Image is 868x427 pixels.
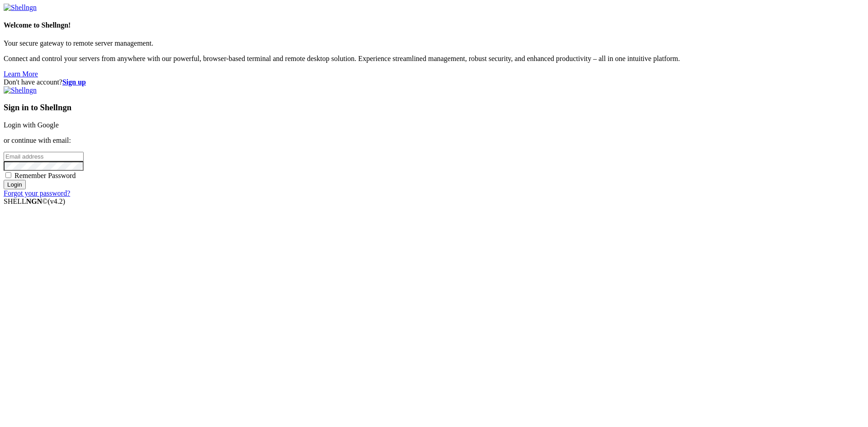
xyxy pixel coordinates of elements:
h4: Welcome to Shellngn! [4,21,864,29]
p: or continue with email: [4,136,864,145]
input: Email address [4,152,84,161]
div: Don't have account? [4,78,864,86]
span: 4.2.0 [48,197,66,205]
span: Remember Password [14,172,76,179]
a: Login with Google [4,121,59,129]
a: Forgot your password? [4,189,70,197]
span: SHELL © [4,197,65,205]
h3: Sign in to Shellngn [4,103,864,113]
b: NGN [26,197,42,205]
input: Login [4,180,26,189]
a: Sign up [62,78,86,86]
img: Shellngn [4,4,37,12]
p: Connect and control your servers from anywhere with our powerful, browser-based terminal and remo... [4,55,864,63]
a: Learn More [4,70,38,78]
input: Remember Password [5,172,11,178]
p: Your secure gateway to remote server management. [4,39,864,47]
img: Shellngn [4,86,37,94]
